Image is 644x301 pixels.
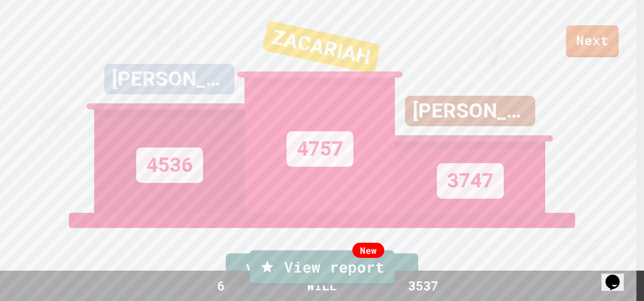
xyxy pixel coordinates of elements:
[601,260,634,291] iframe: chat widget
[566,25,619,57] a: Next
[104,64,234,94] div: [PERSON_NAME]
[352,243,384,258] div: New
[437,163,504,199] div: 3747
[136,147,203,183] div: 4536
[287,131,353,167] div: 4757
[250,250,394,285] a: View report
[262,20,381,74] div: ZACARIAH
[405,96,535,126] div: [PERSON_NAME]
